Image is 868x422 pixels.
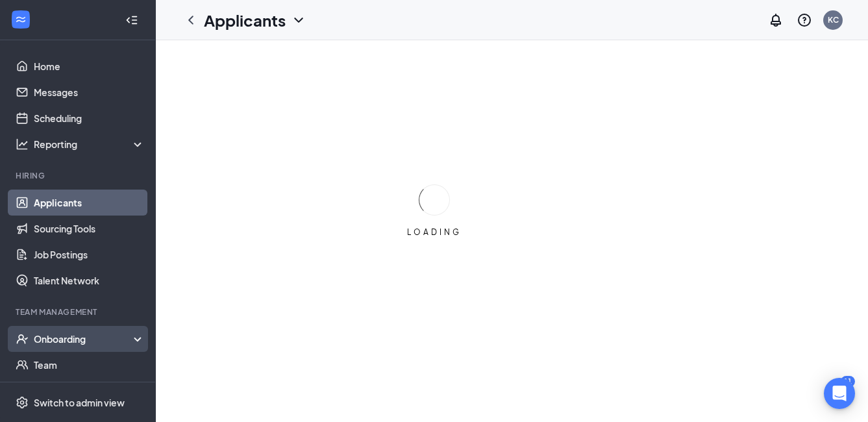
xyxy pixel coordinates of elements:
svg: ChevronLeft [183,12,199,28]
div: Hiring [16,170,142,181]
svg: Collapse [125,14,138,27]
svg: Settings [16,396,29,409]
a: Sourcing Tools [34,216,145,242]
svg: Notifications [768,12,784,28]
div: Switch to admin view [34,396,125,409]
div: KC [828,14,839,25]
a: Home [34,53,145,79]
div: Open Intercom Messenger [824,378,855,409]
div: Reporting [34,138,145,151]
a: Messages [34,79,145,105]
svg: UserCheck [16,332,29,345]
div: Team Management [16,306,142,317]
a: Team [34,352,145,378]
svg: WorkstreamLogo [14,13,27,26]
h1: Applicants [204,9,286,31]
a: Job Postings [34,242,145,267]
a: Scheduling [34,105,145,131]
svg: ChevronDown [291,12,306,28]
div: Onboarding [34,332,134,345]
a: Applicants [34,190,145,216]
svg: Analysis [16,138,29,151]
a: Documents [34,378,145,404]
svg: QuestionInfo [797,12,812,28]
div: 11 [841,376,855,387]
a: Talent Network [34,267,145,293]
div: LOADING [402,227,467,238]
